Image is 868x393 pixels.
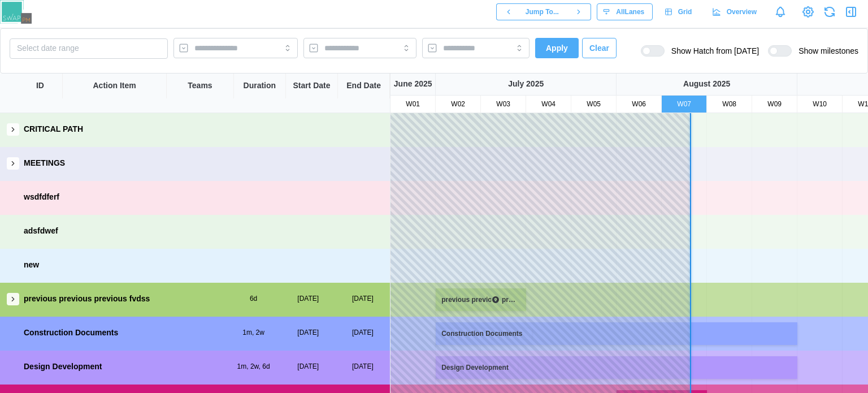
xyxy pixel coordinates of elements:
[792,45,858,57] span: Show milestones
[93,80,136,92] div: Action Item
[437,329,531,339] div: Construction Documents
[390,99,435,110] div: W01
[24,123,83,136] div: CRITICAL PATH
[226,293,281,304] div: 6d
[797,99,842,110] div: W10
[436,99,480,110] div: W02
[752,99,797,110] div: W09
[727,4,757,20] span: Overview
[526,4,559,20] span: Jump To...
[226,327,281,338] div: 1m, 2w
[616,4,644,20] span: All Lanes
[597,3,653,20] button: AllLanes
[707,99,752,110] div: W08
[24,361,102,373] div: Design Development
[771,2,790,21] a: Notifications
[520,3,567,20] button: Jump To...
[24,157,65,170] div: MEETINGS
[481,99,526,110] div: W03
[24,327,118,339] div: Construction Documents
[678,4,692,20] span: Grid
[226,361,281,372] div: 1m, 2w, 6d
[582,38,617,58] button: Clear
[390,78,435,90] div: June 2025
[436,78,616,90] div: July 2025
[665,45,759,57] span: Show Hatch from [DATE]
[24,191,59,204] div: wsdfdferf
[10,38,168,59] button: Select date range
[281,361,336,372] div: [DATE]
[36,80,44,92] div: ID
[244,80,276,92] div: Duration
[346,80,381,92] div: End Date
[24,259,39,271] div: new
[535,38,579,58] button: Apply
[662,99,706,110] div: W07
[800,4,816,20] a: View Project
[706,3,765,20] a: Overview
[17,44,79,53] span: Select date range
[437,295,525,305] div: previous previous previous fvdss
[281,293,336,304] div: [DATE]
[526,99,571,110] div: W04
[546,38,568,58] span: Apply
[437,362,518,373] div: Design Development
[617,78,797,90] div: August 2025
[24,225,58,237] div: adsfdwef
[571,99,616,110] div: W05
[336,327,390,338] div: [DATE]
[843,4,859,20] button: Open Drawer
[188,80,212,92] div: Teams
[617,99,661,110] div: W06
[336,361,390,372] div: [DATE]
[822,4,837,20] button: Refresh Grid
[281,327,336,338] div: [DATE]
[658,3,700,20] a: Grid
[24,293,150,305] div: previous previous previous fvdss
[336,293,390,304] div: [DATE]
[589,38,609,58] span: Clear
[293,80,330,92] div: Start Date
